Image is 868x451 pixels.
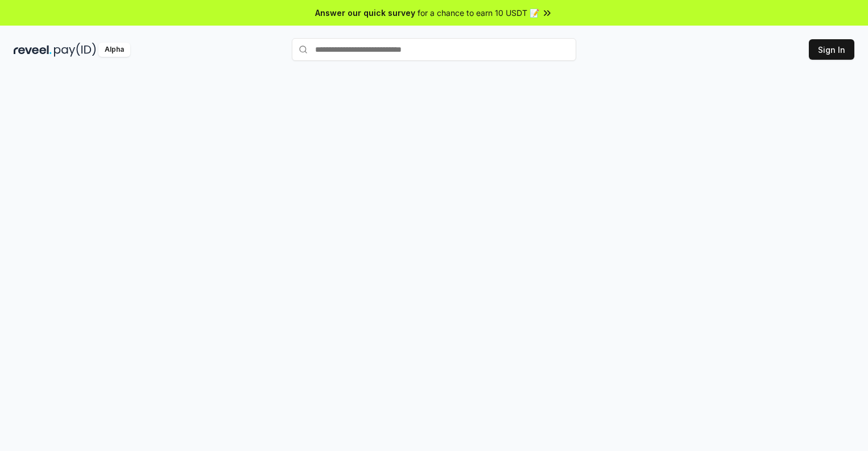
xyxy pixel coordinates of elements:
[54,43,96,57] img: pay_id
[418,7,539,19] span: for a chance to earn 10 USDT 📝
[315,7,415,19] span: Answer our quick survey
[98,43,130,57] div: Alpha
[809,39,854,60] button: Sign In
[14,43,52,57] img: reveel_dark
